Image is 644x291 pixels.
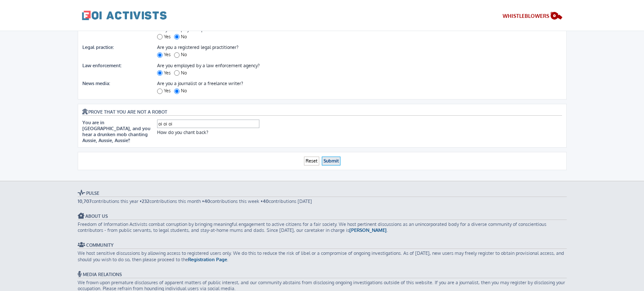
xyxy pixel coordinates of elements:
h3: Pulse [78,190,567,197]
input: Submit [322,157,340,165]
input: Yes [157,88,163,94]
input: No [174,52,180,58]
strong: 40 [263,198,269,204]
input: Yes [157,34,163,40]
p: We host sensitive discussions by allowing access to registered users only. We do this to reduce t... [78,250,567,262]
label: Legal practice: [82,44,116,50]
span: Are you a registered legal practitioner? [157,44,239,50]
strong: 232 [142,198,149,204]
input: No [174,34,180,40]
label: Yes [157,34,173,40]
p: Freedom of Information Activists combat corruption by bringing meaningful engagement to active ci... [78,221,567,234]
span: WHISTLEBLOWERS [503,13,549,19]
input: No [174,70,180,76]
label: Yes [157,88,173,94]
input: Yes [157,70,163,76]
span: How do you chant back? [157,129,208,135]
strong: 40 [204,198,210,204]
h3: Media Relations [78,271,567,278]
label: Yes [157,70,173,76]
span: Are you a journalist or a freelance writer? [157,80,243,86]
h3: Community [78,242,567,249]
a: Registration Page [188,257,227,262]
strong: 10,707 [78,198,92,204]
a: Whistleblowers [503,11,562,23]
label: Law enforcement: [82,63,124,68]
label: No [174,88,189,94]
p: contributions this year • contributions this month • contributions this week • contributions [DATE] [78,198,567,204]
h3: Prove that you are not a robot [82,108,562,116]
input: Yes [157,52,163,58]
label: News media: [82,80,112,86]
a: [PERSON_NAME] [349,227,387,233]
label: You are in [GEOGRAPHIC_DATA], and you hear a drunken mob chanting Aussie, Aussie, Aussie!! [82,120,150,143]
label: No [174,70,189,76]
input: Reset [304,157,319,165]
h3: About Us [78,213,567,220]
input: No [174,88,180,94]
label: No [174,51,189,57]
input: Answer [157,120,259,128]
a: FOI Activists [82,4,167,26]
span: Are you employed by a law enforcement agency? [157,63,260,68]
label: Yes [157,51,173,57]
label: No [174,34,189,40]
